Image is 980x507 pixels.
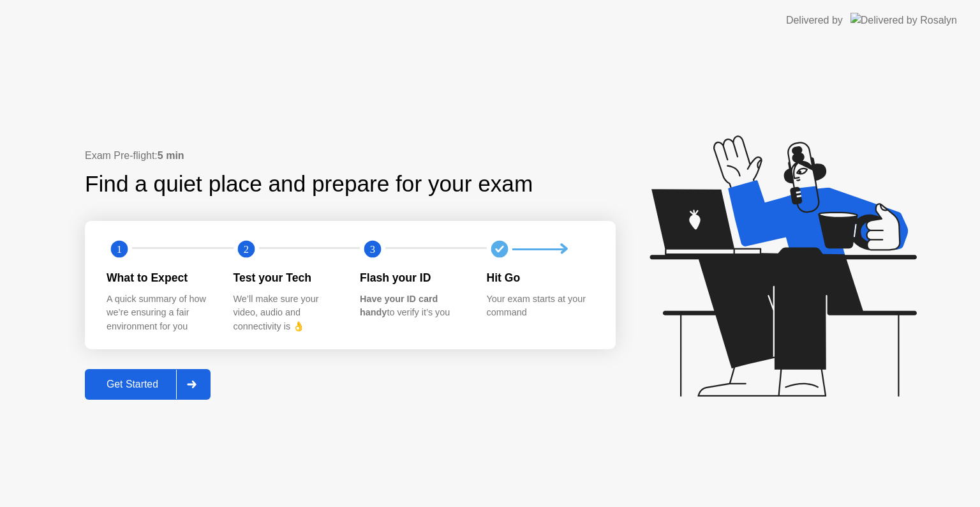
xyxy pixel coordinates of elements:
div: What to Expect [107,269,213,286]
div: Delivered by [786,13,843,28]
div: Get Started [89,379,176,390]
div: Test your Tech [234,269,340,286]
div: Your exam starts at your command [487,292,593,320]
div: We’ll make sure your video, audio and connectivity is 👌 [234,292,340,334]
img: Delivered by Rosalyn [850,13,957,27]
text: 2 [243,243,248,255]
b: Have your ID card handy [360,294,438,318]
button: Get Started [85,369,211,400]
div: Flash your ID [360,269,466,286]
text: 3 [370,243,375,255]
text: 1 [117,243,122,255]
b: 5 min [158,150,184,161]
div: Hit Go [487,269,593,286]
div: A quick summary of how we’re ensuring a fair environment for you [107,292,213,334]
div: to verify it’s you [360,292,466,320]
div: Find a quiet place and prepare for your exam [85,167,535,201]
div: Exam Pre-flight: [85,148,616,163]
